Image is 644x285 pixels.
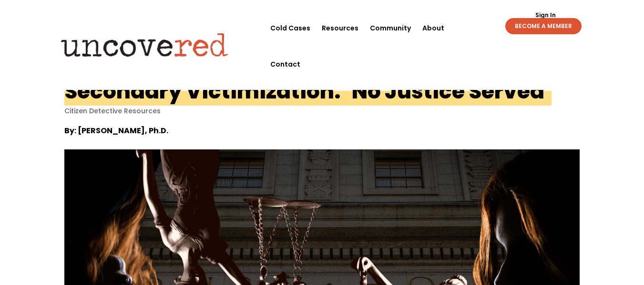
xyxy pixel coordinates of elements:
a: Sign In [530,12,561,18]
a: BECOME A MEMBER [505,18,582,34]
a: Resources [322,10,358,46]
strong: By: [PERSON_NAME], Ph.D. [64,125,168,136]
a: Citizen Detective Resources [64,106,161,116]
a: Cold Cases [270,10,310,46]
img: Uncovered logo [53,26,236,63]
a: Community [370,10,411,46]
h1: Secondary Victimization: ‘No Justice Served’ [64,77,552,106]
a: About [422,10,444,46]
a: Contact [270,46,300,82]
